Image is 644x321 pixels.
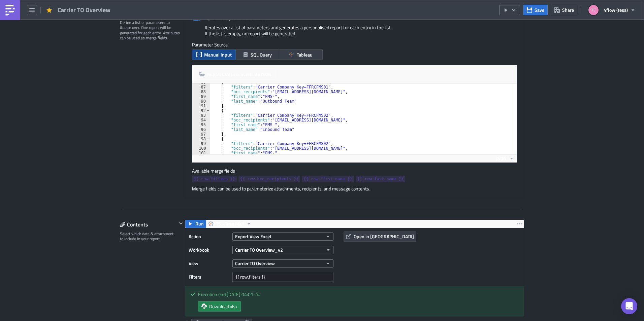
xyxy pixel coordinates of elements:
p: Dear {{ row.first_name }} {{ row.last_name }}, [3,3,322,8]
div: 91 [192,104,210,108]
div: 90 [192,99,210,104]
div: 98 [192,137,210,141]
a: Download xlsx [198,301,241,312]
button: 4flow (tesa) [584,3,639,17]
input: Filter1=Value1&... [232,272,333,282]
button: SQL Query [235,49,279,60]
div: Merge fields can be used to parameterize attachments, recipients, and message contents. [192,186,517,192]
label: Parameter Source [192,42,517,48]
button: Import CSV to convert into JSON [196,69,275,80]
span: Carrier TO Overview [58,6,111,14]
button: Manual Input [192,49,236,60]
div: 89 [192,94,210,99]
button: Share [551,5,577,15]
button: Carrier TO Overview_v2 [232,246,333,254]
span: Tableau [297,51,313,58]
span: Run [195,220,204,228]
span: Carrier TO Overview [235,260,275,267]
label: Available merge fields [192,168,243,174]
span: {{ row.first_name }} [303,176,352,182]
div: 93 [192,113,210,118]
div: Select which data & attachment to include in your report. [120,231,177,242]
button: Save [523,5,548,15]
button: Open in [GEOGRAPHIC_DATA] [344,231,416,242]
div: 88 [192,90,210,94]
button: JSON [494,154,517,163]
div: 97 [192,132,210,137]
img: Avatar [588,4,599,16]
span: Manual Input [204,51,232,58]
div: 92 [192,108,210,113]
div: 99 [192,141,210,146]
p: With best regards [3,34,322,39]
p: Please find attached the overview of all shipments with missing information according to the comm... [3,10,322,32]
a: {{ row.filters }} [192,176,237,182]
div: 87 [192,85,210,90]
img: PushMetrics [5,5,15,15]
button: Run [185,220,206,228]
button: TS - Tesa Mail [206,220,254,228]
span: TS - Tesa Mail [216,220,244,228]
div: 94 [192,118,210,122]
button: Carrier TO Overview [232,259,333,267]
div: Iterates over a list of parameters and generates a personalised report for each entry in the list... [192,25,517,42]
div: Open Intercom Messenger [621,298,637,314]
button: Tableau [279,49,323,60]
div: Define a list of parameters to iterate over. One report will be generated for each entry. Attribu... [120,20,181,41]
span: 4flow (tesa) [604,6,628,13]
button: Hide content [177,219,185,227]
span: Carrier TO Overview_v2 [235,246,283,253]
span: Import CSV to convert into JSON [207,71,271,78]
label: Action [189,231,229,242]
a: {{ row.last_name }} [356,176,405,182]
div: 100 [192,146,210,151]
span: JSON [496,155,507,162]
p: Tesa Control Tower [3,41,322,46]
span: Download xlsx [209,303,237,310]
div: 101 [192,151,210,155]
a: {{ row.first_name }} [302,176,354,182]
label: Filters [189,272,229,282]
span: {{ row.filters }} [194,176,235,182]
div: 96 [192,127,210,132]
span: SQL Query [251,51,272,58]
span: Save [535,6,544,13]
span: {{ row.bcc_recipients }} [240,176,298,182]
label: Workbook [189,245,229,255]
div: Contents [120,219,177,229]
span: Export View Excel [235,233,271,240]
div: Execution end: [DATE] 04:01:24 [198,291,519,298]
label: View [189,258,229,269]
span: Share [562,6,574,13]
body: Rich Text Area. Press ALT-0 for help. [3,3,322,46]
span: {{ row.last_name }} [357,176,404,182]
a: {{ row.bcc_recipients }} [238,176,300,182]
button: Export View Excel [232,233,333,241]
div: 95 [192,122,210,127]
span: Open in [GEOGRAPHIC_DATA] [354,233,414,240]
